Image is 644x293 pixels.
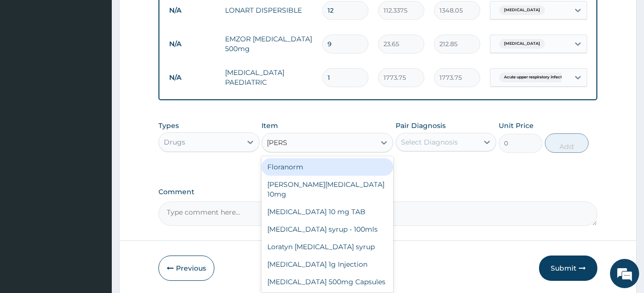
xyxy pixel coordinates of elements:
div: Chat with us now [51,55,163,67]
td: LONART DISPERSIBLE [220,0,317,20]
div: [MEDICAL_DATA] syrup - 100mls [261,220,393,238]
button: Add [545,133,589,153]
button: Previous [158,256,214,281]
span: [MEDICAL_DATA] [499,39,545,49]
img: d_794563401_company_1708531726252_794563401 [18,49,39,73]
button: Submit [539,256,597,281]
div: Floranorm [261,158,393,176]
textarea: Type your message and hit 'Enter' [5,192,185,226]
label: Pair Diagnosis [396,121,446,130]
label: Unit Price [499,121,534,130]
td: [MEDICAL_DATA] PAEDIATRIC [220,63,317,92]
div: [MEDICAL_DATA] 500mg Capsules [261,273,393,291]
span: [MEDICAL_DATA] [499,5,545,15]
label: Types [158,122,179,130]
div: Loratyn [MEDICAL_DATA] syrup [261,238,393,256]
label: Item [261,121,278,130]
span: Acute upper respiratory infect... [499,73,570,82]
div: [PERSON_NAME][MEDICAL_DATA] 10mg [261,176,393,203]
div: [MEDICAL_DATA] 1g Injection [261,256,393,273]
td: N/A [164,35,220,53]
div: [MEDICAL_DATA] 10 mg TAB [261,203,393,220]
td: N/A [164,69,220,87]
div: Minimize live chat window [159,5,183,28]
span: We're online! [56,86,134,184]
label: Comment [158,188,598,196]
div: Select Diagnosis [401,137,458,147]
div: Drugs [164,137,185,147]
td: EMZOR [MEDICAL_DATA] 500mg [220,29,317,58]
td: N/A [164,1,220,19]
